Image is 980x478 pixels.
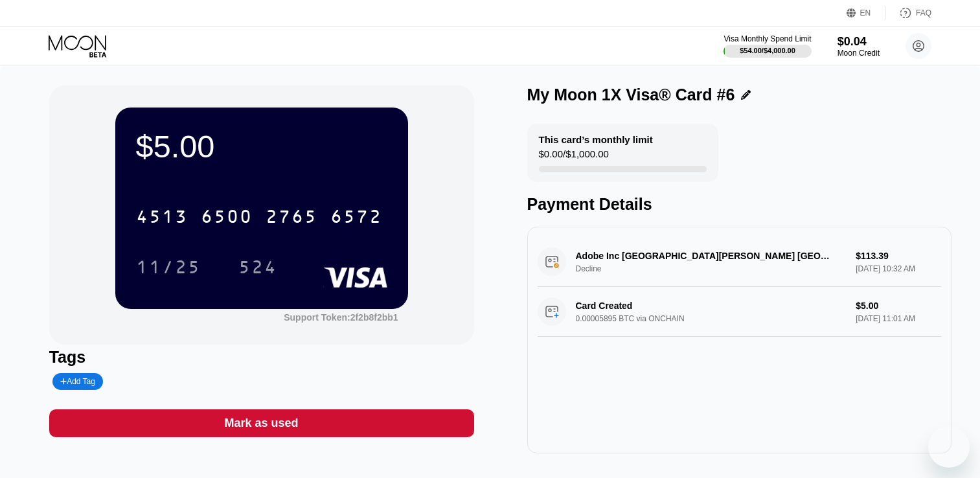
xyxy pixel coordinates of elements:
iframe: Button to launch messaging window [928,426,970,468]
div: Support Token:2f2b8f2bb1 [284,312,398,323]
div: Payment Details [527,195,952,214]
div: Visa Monthly Spend Limit [724,34,811,43]
div: Mark as used [225,416,299,431]
div: This card’s monthly limit [539,134,653,145]
div: 4513 [136,208,188,229]
div: Visa Monthly Spend Limit$54.00/$4,000.00 [724,34,811,58]
div: EN [847,6,886,19]
div: 524 [229,251,287,283]
div: My Moon 1X Visa® Card #6 [527,85,735,104]
div: 6572 [330,208,382,229]
div: FAQ [916,8,931,17]
div: 2765 [266,208,317,229]
div: Moon Credit [838,49,880,58]
div: Add Tag [60,377,95,386]
div: EN [860,8,871,17]
div: Mark as used [49,409,474,437]
div: 4513650027656572 [128,200,390,233]
div: Support Token: 2f2b8f2bb1 [284,312,398,323]
div: $0.00 / $1,000.00 [539,148,609,166]
div: 524 [238,258,277,279]
div: $0.04Moon Credit [838,35,880,58]
div: $5.00 [136,128,387,165]
div: 11/25 [126,251,211,283]
div: FAQ [886,6,931,19]
div: 11/25 [136,258,201,279]
div: $0.04 [838,35,880,49]
div: Tags [49,348,474,367]
div: $54.00 / $4,000.00 [740,47,795,54]
div: Add Tag [52,373,103,390]
div: 6500 [201,208,253,229]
